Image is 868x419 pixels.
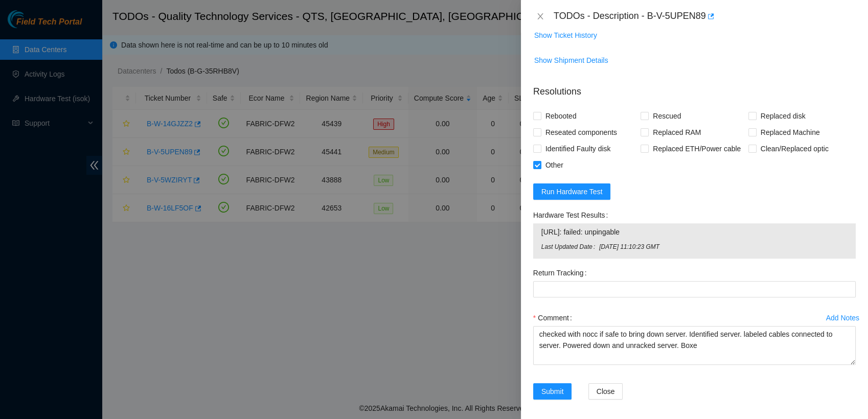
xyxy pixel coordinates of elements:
span: [DATE] 11:10:23 GMT [599,242,848,252]
div: TODOs - Description - B-V-5UPEN89 [554,8,856,25]
button: Show Ticket History [534,27,598,43]
span: Rebooted [541,108,581,124]
span: Replaced disk [757,108,810,124]
span: Rescued [649,108,685,124]
span: Show Ticket History [534,30,597,41]
span: Reseated components [541,124,621,141]
span: Last Updated Date [541,242,599,252]
div: Add Notes [826,314,859,321]
span: Replaced Machine [757,124,824,141]
button: Submit [533,383,572,400]
span: Replaced RAM [649,124,705,141]
button: Add Notes [826,310,860,326]
span: close [536,12,544,20]
button: Close [588,383,623,400]
span: [URL]: failed: unpingable [541,226,848,238]
span: Identified Faulty disk [541,141,615,157]
input: Return Tracking [533,281,856,297]
textarea: Comment [533,326,856,365]
span: Show Shipment Details [534,55,608,66]
label: Comment [533,310,576,326]
span: Submit [541,386,564,397]
button: Run Hardware Test [533,183,611,200]
span: Other [541,157,567,173]
span: Clean/Replaced optic [757,141,833,157]
button: Show Shipment Details [534,52,609,68]
label: Return Tracking [533,265,591,281]
span: Close [597,386,615,397]
span: Run Hardware Test [541,186,603,197]
p: Resolutions [533,77,856,99]
span: Replaced ETH/Power cable [649,141,745,157]
label: Hardware Test Results [533,207,612,223]
button: Close [533,12,547,21]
